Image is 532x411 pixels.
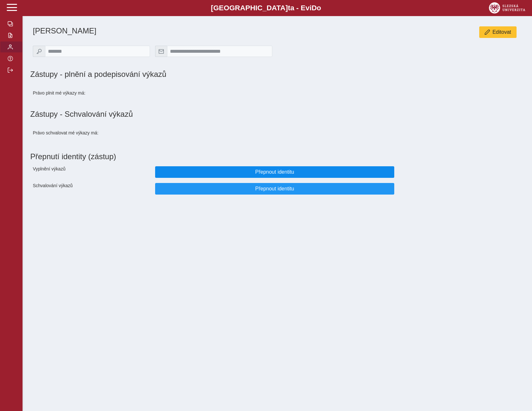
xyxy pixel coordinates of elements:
button: Editovat [479,26,517,38]
button: Přepnout identitu [155,183,395,195]
b: [GEOGRAPHIC_DATA] a - Evi [19,4,513,12]
img: logo_web_su.png [489,2,525,14]
div: Právo plnit mé výkazy má: [30,84,153,102]
span: Přepnout identitu [161,169,389,175]
h1: Zástupy - plnění a podepisování výkazů [30,70,354,79]
h1: Zástupy - Schvalování výkazů [30,110,524,119]
h1: Přepnutí identity (zástup) [30,150,519,164]
span: Přepnout identitu [161,186,389,192]
div: Schvalování výkazů [30,180,153,197]
h1: [PERSON_NAME] [33,26,354,35]
span: o [317,4,321,12]
div: Vyplnění výkazů [30,164,153,180]
button: Přepnout identitu [155,166,395,178]
span: D [312,4,317,12]
div: Právo schvalovat mé výkazy má: [30,124,153,142]
span: t [288,4,290,12]
span: Editovat [492,29,511,35]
